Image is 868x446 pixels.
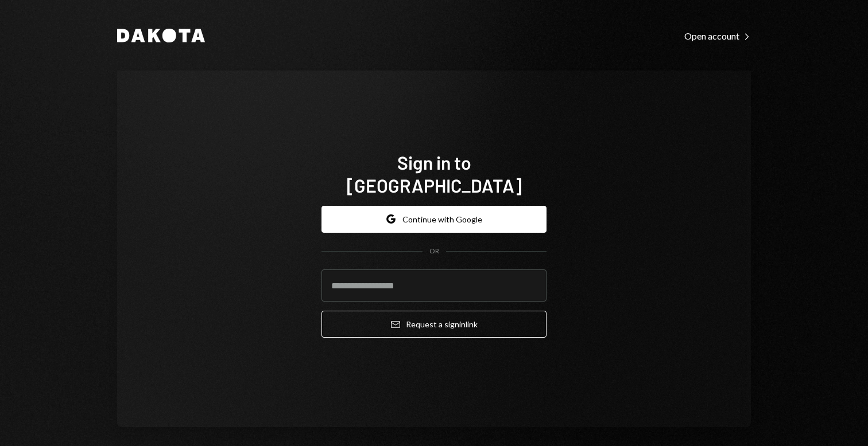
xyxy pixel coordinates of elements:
h1: Sign in to [GEOGRAPHIC_DATA] [321,151,547,197]
a: Open account [684,29,751,42]
button: Continue with Google [321,206,547,233]
button: Request a signinlink [321,311,547,338]
div: Open account [684,30,751,42]
div: OR [429,247,439,256]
